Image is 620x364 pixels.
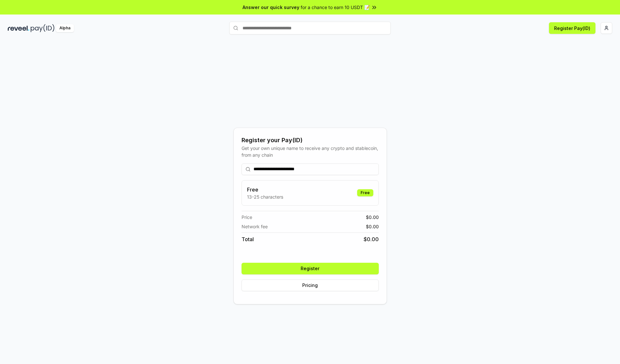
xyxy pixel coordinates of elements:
[242,280,379,291] button: Pricing
[242,214,252,221] span: Price
[31,24,55,32] img: pay_id
[242,235,254,243] span: Total
[242,136,379,145] div: Register your Pay(ID)
[247,193,283,200] p: 13-25 characters
[301,4,370,11] span: for a chance to earn 10 USDT 📝
[242,263,379,274] button: Register
[247,186,283,193] h3: Free
[366,223,379,230] span: $ 0.00
[243,4,299,11] span: Answer our quick survey
[366,214,379,221] span: $ 0.00
[549,22,595,34] button: Register Pay(ID)
[242,145,379,158] div: Get your own unique name to receive any crypto and stablecoin, from any chain
[364,235,379,243] span: $ 0.00
[56,24,74,32] div: Alpha
[8,24,29,32] img: reveel_dark
[242,223,268,230] span: Network fee
[357,189,373,196] div: Free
